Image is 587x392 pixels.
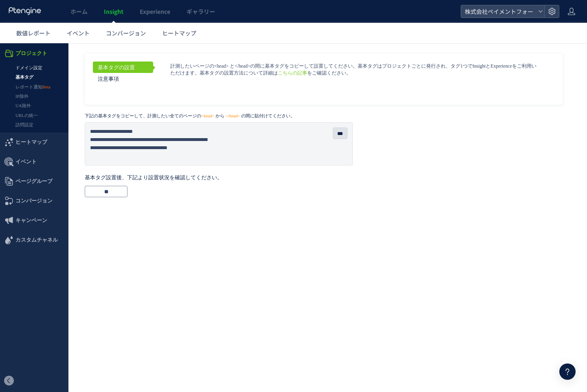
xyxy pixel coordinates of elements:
span: コンバージョン [106,29,146,37]
span: 数値レポート [16,29,51,37]
span: ヒートマップ [162,29,196,37]
span: Insight [104,7,123,15]
span: ホーム [70,7,88,15]
span: の間に貼付けてください。 [241,70,295,75]
a: こちらの記事 [278,27,307,33]
a: 基本タグの設置 [93,18,153,30]
h1: 基本タグ設置後、下記より設置状況を確認してください。 [85,130,571,139]
span: プロジェクト [15,0,47,20]
span: </head> [226,70,240,75]
span: キャンペーン [15,167,47,187]
span: <head> [201,70,214,75]
span: カスタムチャネル [15,187,58,207]
span: Experience [140,7,170,15]
span: コンバージョン [15,148,53,167]
span: ヒートマップ [15,89,47,109]
a: 注意事項 [93,30,153,41]
span: 株式会社ペイメントフォー [462,5,535,18]
span: ギャラリー [187,7,215,15]
span: ページグループ [15,128,53,148]
span: イベント [67,29,90,37]
span: から [215,70,224,75]
strong: 下記の基本タグをコピーして、計測したい全てのページの [85,70,571,76]
span: イベント [15,109,37,128]
p: 計測したいページの<head> と</head>の間に基本タグをコピーして設置してください。基本タグはプロジェクトごとに発行され、タグ1つでInsightとExperienceをご利用いただけま... [170,20,541,34]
